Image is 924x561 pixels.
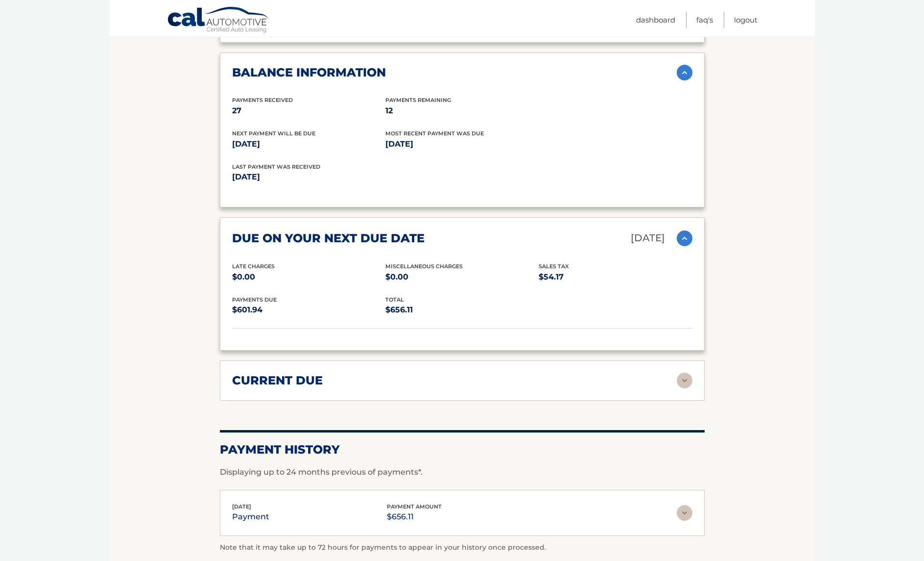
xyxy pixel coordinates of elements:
[387,503,442,510] span: payment amount
[677,230,692,246] img: accordion-active.svg
[232,296,277,303] span: Payments Due
[232,104,385,118] p: 27
[220,466,705,478] p: Displaying up to 24 months previous of payments*.
[385,104,539,118] p: 12
[385,270,539,284] p: $0.00
[677,65,692,80] img: accordion-active.svg
[232,163,320,170] span: Last Payment was received
[385,97,451,103] span: Payments Remaining
[220,542,705,554] p: Note that it may take up to 72 hours for payments to appear in your history once processed.
[232,303,385,317] p: $601.94
[677,505,692,521] img: accordion-rest.svg
[387,510,442,524] p: $656.11
[385,263,463,270] span: Miscellaneous Charges
[385,130,484,137] span: Most Recent Payment Was Due
[539,263,569,270] span: Sales Tax
[232,137,385,151] p: [DATE]
[539,270,692,284] p: $54.17
[220,442,705,457] h2: Payment History
[232,170,462,184] p: [DATE]
[385,303,539,317] p: $656.11
[232,503,251,510] span: [DATE]
[232,231,425,246] h2: due on your next due date
[232,130,315,137] span: Next Payment will be due
[232,263,275,270] span: Late Charges
[385,137,539,151] p: [DATE]
[232,270,385,284] p: $0.00
[232,97,293,103] span: Payments Received
[232,373,323,388] h2: current due
[232,65,386,80] h2: balance information
[636,12,675,28] a: Dashboard
[385,296,404,303] span: total
[232,510,269,524] p: payment
[734,12,758,28] a: Logout
[631,229,665,247] p: [DATE]
[167,6,270,35] a: Cal Automotive
[677,373,692,388] img: accordion-rest.svg
[696,12,713,28] a: FAQ's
